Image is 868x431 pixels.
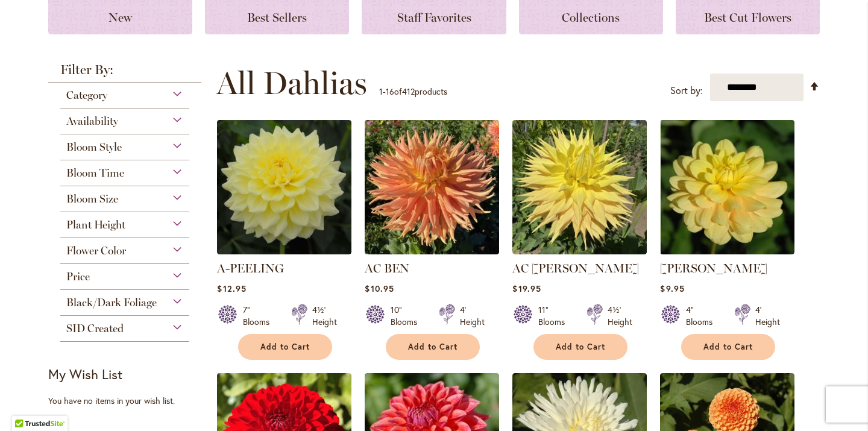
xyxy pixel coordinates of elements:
[402,86,415,97] span: 412
[512,261,639,275] a: AC [PERSON_NAME]
[660,261,767,275] a: [PERSON_NAME]
[660,245,794,257] a: AHOY MATEY
[217,283,246,294] span: $12.95
[66,166,124,180] span: Bloom Time
[365,245,499,257] a: AC BEN
[562,10,620,25] span: Collections
[66,270,90,283] span: Price
[391,304,424,328] div: 10" Blooms
[512,120,647,254] img: AC Jeri
[379,86,383,97] span: 1
[512,283,541,294] span: $19.95
[512,245,647,257] a: AC Jeri
[66,218,125,231] span: Plant Height
[108,10,132,25] span: New
[66,322,124,335] span: SID Created
[66,115,118,128] span: Availability
[365,120,499,254] img: AC BEN
[681,334,775,360] button: Add to Cart
[660,283,684,294] span: $9.95
[670,80,703,102] label: Sort by:
[533,334,627,360] button: Add to Cart
[365,261,409,275] a: AC BEN
[556,342,605,352] span: Add to Cart
[397,10,471,25] span: Staff Favorites
[386,334,480,360] button: Add to Cart
[660,120,794,254] img: AHOY MATEY
[312,304,337,328] div: 4½' Height
[247,10,307,25] span: Best Sellers
[216,65,367,101] span: All Dahlias
[686,304,720,328] div: 4" Blooms
[538,304,572,328] div: 11" Blooms
[608,304,632,328] div: 4½' Height
[66,89,107,102] span: Category
[48,63,201,83] strong: Filter By:
[703,342,753,352] span: Add to Cart
[48,395,209,407] div: You have no items in your wish list.
[460,304,485,328] div: 4' Height
[755,304,780,328] div: 4' Height
[66,244,126,257] span: Flower Color
[9,388,43,422] iframe: Launch Accessibility Center
[66,296,157,309] span: Black/Dark Foliage
[217,120,351,254] img: A-Peeling
[217,245,351,257] a: A-Peeling
[260,342,310,352] span: Add to Cart
[365,283,394,294] span: $10.95
[243,304,277,328] div: 7" Blooms
[66,192,118,206] span: Bloom Size
[66,140,122,154] span: Bloom Style
[386,86,394,97] span: 16
[408,342,458,352] span: Add to Cart
[48,365,122,383] strong: My Wish List
[379,82,447,101] p: - of products
[217,261,284,275] a: A-PEELING
[704,10,791,25] span: Best Cut Flowers
[238,334,332,360] button: Add to Cart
